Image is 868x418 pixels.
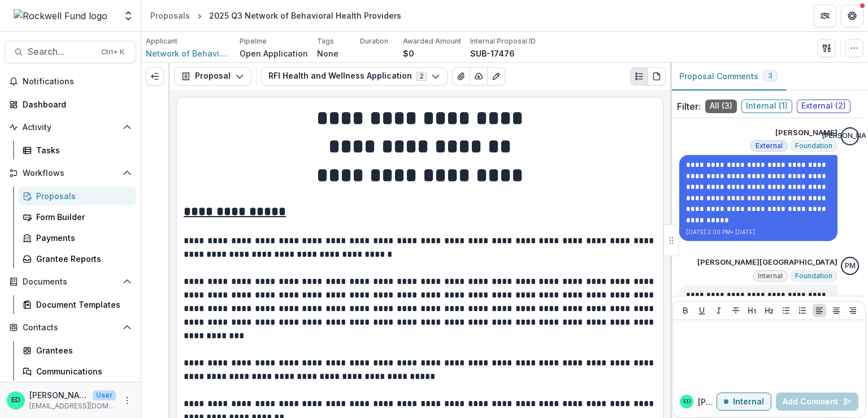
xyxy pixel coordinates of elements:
a: Proposals [18,187,136,205]
span: External [756,142,783,150]
button: Search... [5,41,136,63]
button: Bold [679,304,692,317]
p: Duration [360,36,388,46]
p: None [317,48,338,59]
button: Open Documents [5,273,136,291]
a: Grantee Reports [18,249,136,268]
span: Search... [28,46,94,57]
span: Notifications [23,77,132,87]
p: Filter: [677,100,701,113]
div: Proposals [36,190,127,202]
div: Grantee Reports [36,253,127,265]
div: Form Builder [36,211,127,223]
div: 2025 Q3 Network of Behavioral Health Providers [209,10,401,21]
a: Payments [18,229,136,247]
p: Awarded Amount [403,36,461,46]
div: Grantees [36,344,127,356]
span: Foundation [795,272,832,280]
button: Plaintext view [630,67,648,85]
span: All ( 3 ) [705,100,737,113]
p: $0 [403,48,414,59]
button: Bullet List [779,304,793,317]
button: Align Right [846,304,860,317]
div: Communications [36,365,127,377]
button: Expand left [146,67,164,85]
p: [PERSON_NAME] [29,389,88,401]
a: Proposals [146,7,194,24]
button: Proposal Comments [670,63,787,91]
a: Form Builder [18,208,136,226]
p: Tags [317,36,334,46]
span: Foundation [795,142,832,150]
button: RFI Health and Wellness Application2 [261,67,448,85]
button: Add Comment [776,393,858,411]
span: Workflows [23,169,118,178]
button: Align Left [813,304,826,317]
nav: breadcrumb [146,7,406,24]
button: Underline [695,304,709,317]
button: Edit as form [487,67,505,85]
div: Ctrl + K [99,46,127,58]
div: Patrick Moreno-Covington [845,262,856,270]
span: External ( 2 ) [797,100,850,113]
span: Internal ( 1 ) [741,100,792,113]
p: Pipeline [240,36,267,46]
span: 3 [768,72,772,80]
p: User [93,390,116,400]
a: Communications [18,362,136,381]
button: Open Workflows [5,164,136,182]
span: Activity [23,123,118,132]
button: Open Activity [5,118,136,136]
button: Notifications [5,72,136,91]
a: Tasks [18,141,136,160]
p: Open Application [240,48,308,59]
a: Grantees [18,341,136,360]
p: [DATE] 2:00 PM • [DATE] [686,228,831,236]
div: Estevan D. Delgado [11,397,20,404]
div: Payments [36,232,127,244]
a: Document Templates [18,295,136,314]
button: Ordered List [796,304,809,317]
button: Proposal [174,67,251,85]
p: [PERSON_NAME][GEOGRAPHIC_DATA] [697,257,837,268]
button: PDF view [648,67,666,85]
button: Open Contacts [5,318,136,337]
button: Get Help [841,5,863,27]
p: Applicant [146,36,177,46]
button: Italicize [712,304,726,317]
a: Network of Behavioral Health Providers [146,48,231,59]
a: Dashboard [5,95,136,114]
p: [PERSON_NAME] [775,127,837,139]
button: More [120,394,134,407]
div: Tasks [36,144,127,156]
span: Documents [23,277,118,287]
div: Dashboard [23,98,127,110]
p: [EMAIL_ADDRESS][DOMAIN_NAME] [29,401,116,411]
button: Heading 2 [762,304,776,317]
button: Heading 1 [745,304,759,317]
p: Internal [733,397,764,407]
button: Partners [814,5,836,27]
button: View Attached Files [452,67,470,85]
img: Rockwell Fund logo [14,9,107,23]
button: Internal [717,393,771,411]
div: Document Templates [36,299,127,311]
span: Contacts [23,323,118,333]
button: Align Center [830,304,843,317]
button: Strike [729,304,743,317]
p: Internal Proposal ID [470,36,536,46]
span: Internal [758,272,783,280]
div: Proposals [150,10,190,21]
button: Open entity switcher [120,5,136,27]
div: Estevan D. Delgado [683,399,691,404]
p: SUB-17476 [470,48,515,59]
p: [PERSON_NAME] D [698,396,717,408]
